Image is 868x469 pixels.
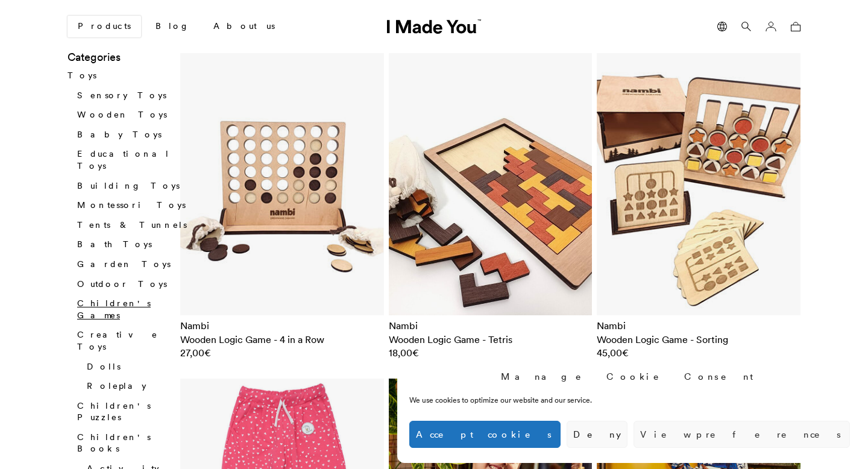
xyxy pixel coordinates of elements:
h3: Categories [68,49,194,65]
button: Deny [567,421,627,448]
a: Wooden Toys [77,110,167,121]
div: Nambi [597,319,800,332]
a: Products [68,16,141,37]
div: Nambi [180,319,384,332]
a: Bath Toys [77,239,152,250]
div: Manage Cookie Consent [501,370,759,383]
h2: Wooden Logic Game - Tetris [389,333,593,346]
bdi: 18,00 [389,347,419,359]
img: Wooden Logic Game - Tetris [389,49,593,315]
span: € [412,347,419,359]
a: Baby Toys [77,129,162,140]
a: Outdoor Toys [77,279,167,289]
a: Sensory Toys [77,90,166,101]
a: Children's Games [77,298,151,321]
a: Roleplay [87,380,146,391]
a: Creative Toys [77,330,158,353]
bdi: 45,00 [597,347,629,359]
h2: Wooden Logic Game - 4 in a Row [180,333,384,346]
a: Tents & Tunnels [77,219,187,230]
a: Dolls [87,361,121,372]
a: Blog [146,16,199,37]
div: Nambi [389,319,593,332]
a: About us [204,16,285,37]
a: Montessori Toys [77,200,186,211]
span: € [622,347,629,359]
img: Wooden Logic Game - 4 in a Row [180,49,384,315]
img: Wooden Logic Game - Sorting [597,49,800,315]
bdi: 27,00 [180,347,211,359]
button: Accept cookies [409,421,561,448]
a: Nambi Wooden Logic Game - Tetris 18,00€ [389,319,593,359]
a: Nambi Wooden Logic Game - Sorting 45,00€ [597,319,800,359]
a: Building Toys [77,180,180,191]
a: Nambi Wooden Logic Game - 4 in a Row 27,00€ [180,319,384,359]
a: Children's Puzzles [77,400,151,423]
a: Educational Toys [77,149,170,172]
button: View preferences [634,421,850,448]
span: € [204,347,211,359]
h2: Wooden Logic Game - Sorting [597,333,800,346]
a: Children's Books [77,432,151,455]
a: Garden Toys [77,259,171,269]
div: We use cookies to optimize our website and our service. [409,395,671,406]
a: Toys [68,70,96,81]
